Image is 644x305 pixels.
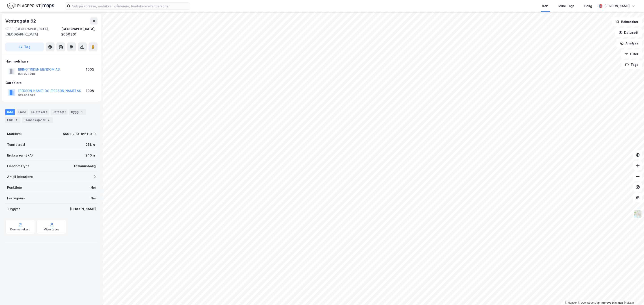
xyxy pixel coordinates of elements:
div: Kart [542,3,549,9]
button: Bokmerker [612,17,642,26]
div: 932 270 218 [18,72,35,76]
input: Søk på adresse, matrikkel, gårdeiere, leietakere eller personer [70,3,190,9]
div: 1 [14,118,19,122]
button: Datasett [615,28,642,37]
div: Gårdeiere [6,80,97,86]
div: Leietakere [30,109,49,115]
div: Transaksjoner [22,117,53,123]
div: Tomannsbolig [73,163,96,169]
div: 5501-200-1861-0-0 [63,131,96,137]
div: [PERSON_NAME] [70,206,96,212]
img: Z [633,210,642,218]
div: Info [5,109,15,115]
div: Bruksareal (BRA) [7,153,33,158]
div: 100% [86,88,95,94]
div: Bygg [69,109,86,115]
div: Vestregata 62 [5,17,37,25]
div: Nei [91,185,96,190]
div: Hjemmelshaver [6,59,97,64]
img: logo.f888ab2527a4732fd821a326f86c7f29.svg [7,2,54,10]
div: 240 ㎡ [85,153,96,158]
div: Miljøstatus [44,228,59,231]
div: ESG [5,117,20,123]
div: Tinglyst [7,206,20,212]
div: 100% [86,67,95,72]
div: 4 [47,118,51,122]
button: Tag [5,42,44,51]
div: 919 932 023 [18,94,35,97]
a: Improve this map [601,301,623,304]
div: Antall leietakere [7,174,33,180]
div: Eiere [17,109,28,115]
div: 0 [93,174,96,180]
div: 258 ㎡ [86,142,96,147]
div: Mine Tags [558,3,574,9]
a: Mapbox [565,301,577,304]
div: Eiendomstype [7,163,30,169]
div: Datasett [51,109,68,115]
div: [PERSON_NAME] [604,3,630,9]
div: Bolig [584,3,592,9]
div: Nei [91,196,96,201]
button: Analyse [616,39,642,48]
div: 9008, [GEOGRAPHIC_DATA], [GEOGRAPHIC_DATA] [5,26,61,37]
a: OpenStreetMap [578,301,600,304]
div: Punktleie [7,185,22,190]
div: Kommunekart [10,228,30,231]
button: Filter [621,50,642,58]
div: 1 [80,110,84,114]
div: Tomteareal [7,142,25,147]
button: Tags [621,60,642,69]
div: Matrikkel [7,131,22,137]
div: Festegrunn [7,196,25,201]
div: [GEOGRAPHIC_DATA], 200/1861 [61,26,97,37]
iframe: Chat Widget [622,284,644,305]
